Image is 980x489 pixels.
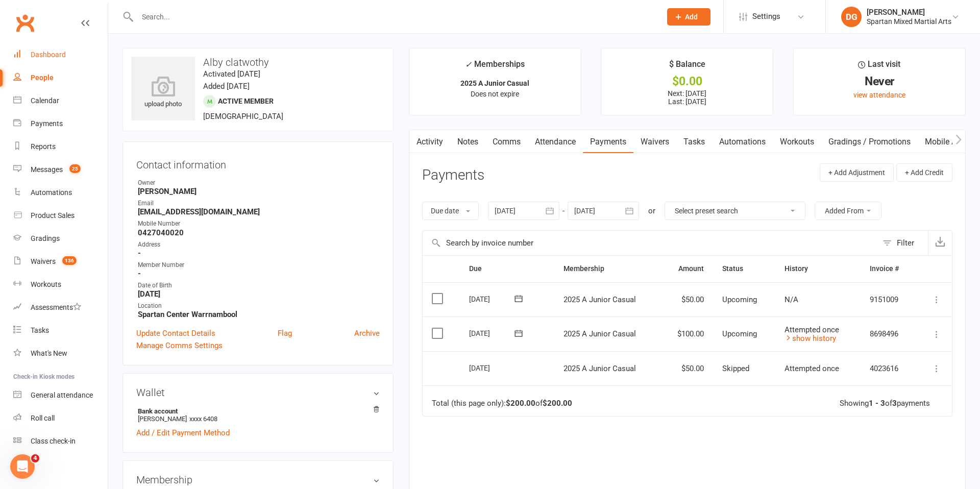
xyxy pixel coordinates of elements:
span: Upcoming [722,295,757,304]
a: Activity [409,130,450,154]
button: Filter [877,231,928,255]
div: upload photo [131,76,195,110]
a: Class kiosk mode [13,430,108,453]
a: Comms [485,130,528,154]
div: Messages [31,165,63,174]
div: Automations [31,188,72,197]
div: Workouts [31,280,61,288]
a: What's New [13,342,108,365]
a: Payments [13,112,108,135]
div: Showing of payments [840,399,930,408]
div: General attendance [31,391,93,399]
time: Activated [DATE] [203,69,260,79]
div: Gradings [31,234,60,242]
p: Next: [DATE] Last: [DATE] [610,89,764,106]
a: General attendance kiosk mode [13,384,108,407]
button: + Add Credit [896,163,952,182]
th: Status [713,256,775,282]
th: History [775,256,861,282]
iframe: Intercom live chat [10,454,35,479]
div: Product Sales [31,211,75,219]
div: [DATE] [469,291,516,307]
strong: Spartan Center Warrnambool [138,310,380,319]
a: Manage Comms Settings [136,339,223,352]
strong: 2025 A Junior Casual [460,79,529,87]
div: [DATE] [469,325,516,341]
th: Membership [554,256,660,282]
input: Search by invoice number [423,231,877,255]
a: Add / Edit Payment Method [136,427,230,439]
strong: Bank account [138,407,375,415]
a: Calendar [13,89,108,112]
a: view attendance [853,91,905,99]
a: Automations [13,181,108,204]
span: 25 [69,164,81,173]
div: or [648,205,655,217]
span: Attempted once [785,364,839,373]
td: $50.00 [660,282,713,317]
div: Spartan Mixed Martial Arts [867,17,951,26]
div: Never [803,76,956,87]
div: Owner [138,178,380,188]
li: [PERSON_NAME] [136,406,380,424]
strong: $200.00 [506,399,535,408]
div: Calendar [31,96,59,105]
a: Assessments [13,296,108,319]
div: Address [138,240,380,250]
div: $ Balance [669,58,705,76]
td: $100.00 [660,316,713,351]
h3: Contact information [136,155,380,170]
h3: Membership [136,474,380,485]
td: 8698496 [861,316,916,351]
strong: [PERSON_NAME] [138,187,380,196]
div: Location [138,301,380,311]
div: Member Number [138,260,380,270]
td: $50.00 [660,351,713,386]
a: Roll call [13,407,108,430]
span: Attempted once [785,325,839,334]
a: Gradings / Promotions [821,130,918,154]
a: show history [785,334,836,343]
button: Add [667,8,710,26]
a: Tasks [676,130,712,154]
div: Tasks [31,326,49,334]
div: Date of Birth [138,281,380,290]
strong: $200.00 [543,399,572,408]
strong: 3 [892,399,897,408]
span: Upcoming [722,329,757,338]
div: Roll call [31,414,55,422]
a: Update Contact Details [136,327,215,339]
strong: 0427040020 [138,228,380,237]
div: [PERSON_NAME] [867,8,951,17]
a: Flag [278,327,292,339]
a: Waivers 136 [13,250,108,273]
h3: Payments [422,167,484,183]
i: ✓ [465,60,472,69]
th: Due [460,256,554,282]
a: Workouts [13,273,108,296]
div: People [31,74,54,82]
a: Tasks [13,319,108,342]
span: 4 [31,454,39,462]
h3: Alby clatwothy [131,57,385,68]
div: Waivers [31,257,56,265]
div: Email [138,199,380,208]
button: Due date [422,202,479,220]
th: Amount [660,256,713,282]
span: 136 [62,256,77,265]
a: Waivers [633,130,676,154]
a: Archive [354,327,380,339]
a: Product Sales [13,204,108,227]
div: [DATE] [469,360,516,376]
span: 2025 A Junior Casual [563,364,636,373]
a: Payments [583,130,633,154]
a: Notes [450,130,485,154]
a: Clubworx [12,10,38,36]
time: Added [DATE] [203,82,250,91]
strong: - [138,249,380,258]
div: DG [841,7,862,27]
div: Reports [31,142,56,151]
span: N/A [785,295,798,304]
span: [DEMOGRAPHIC_DATA] [203,112,283,121]
a: Mobile App [918,130,973,154]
